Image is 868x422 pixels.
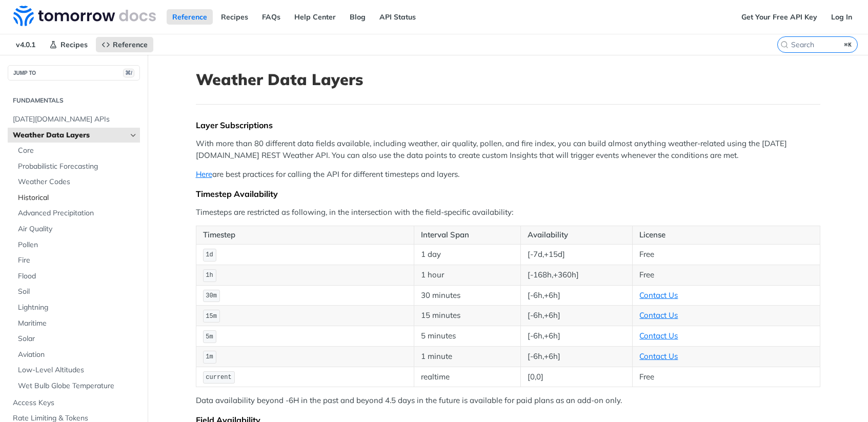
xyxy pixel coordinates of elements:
span: Low-Level Altitudes [18,365,137,375]
a: Fire [13,253,140,268]
span: [DATE][DOMAIN_NAME] APIs [13,114,137,125]
span: 15m [206,313,217,320]
a: Contact Us [639,351,678,361]
div: Layer Subscriptions [196,120,820,130]
th: Timestep [196,226,414,245]
td: 5 minutes [414,326,521,347]
a: Get Your Free API Key [736,9,823,25]
span: Lightning [18,303,137,313]
a: Aviation [13,347,140,363]
a: Contact Us [639,290,678,300]
span: 1h [206,272,213,279]
a: Air Quality [13,222,140,237]
th: License [633,226,820,245]
td: [-6h,+6h] [521,346,633,367]
img: Tomorrow.io Weather API Docs [13,6,156,26]
p: Timesteps are restricted as following, in the intersection with the field-specific availability: [196,207,820,218]
a: [DATE][DOMAIN_NAME] APIs [8,112,140,127]
a: Here [196,169,212,179]
span: v4.0.1 [10,37,41,52]
a: Historical [13,190,140,206]
a: Wet Bulb Globe Temperature [13,378,140,394]
a: Access Keys [8,395,140,411]
a: Reference [96,37,153,52]
a: Core [13,143,140,158]
a: Probabilistic Forecasting [13,159,140,174]
td: 1 minute [414,346,521,367]
td: 1 day [414,244,521,265]
td: [-6h,+6h] [521,285,633,306]
span: Pollen [18,240,137,250]
a: Soil [13,284,140,299]
td: [-7d,+15d] [521,244,633,265]
a: Help Center [289,9,341,25]
svg: Search [780,41,789,49]
a: Pollen [13,237,140,253]
a: Lightning [13,300,140,315]
h2: Fundamentals [8,96,140,105]
td: [-6h,+6h] [521,306,633,326]
a: Contact Us [639,331,678,340]
th: Interval Span [414,226,521,245]
button: JUMP TO⌘/ [8,65,140,81]
kbd: ⌘K [842,39,855,50]
span: Weather Codes [18,177,137,187]
a: Recipes [44,37,93,52]
span: 30m [206,292,217,299]
td: 15 minutes [414,306,521,326]
a: Reference [167,9,213,25]
td: [-168h,+360h] [521,265,633,285]
span: Aviation [18,350,137,360]
span: Soil [18,287,137,297]
button: Hide subpages for Weather Data Layers [129,131,137,139]
a: Advanced Precipitation [13,206,140,221]
span: 1d [206,251,213,258]
span: Recipes [60,40,88,49]
td: [-6h,+6h] [521,326,633,347]
td: 1 hour [414,265,521,285]
span: Wet Bulb Globe Temperature [18,381,137,391]
span: Probabilistic Forecasting [18,162,137,172]
td: realtime [414,367,521,387]
a: API Status [374,9,421,25]
p: Data availability beyond -6H in the past and beyond 4.5 days in the future is available for paid ... [196,395,820,407]
a: Flood [13,269,140,284]
span: Access Keys [13,398,137,408]
th: Availability [521,226,633,245]
a: Maritime [13,316,140,331]
a: Log In [825,9,858,25]
span: 5m [206,333,213,340]
a: Solar [13,331,140,347]
td: Free [633,265,820,285]
span: current [206,374,231,381]
span: Historical [18,193,137,203]
a: Recipes [215,9,254,25]
p: are best practices for calling the API for different timesteps and layers. [196,169,820,180]
a: Low-Level Altitudes [13,363,140,378]
a: Weather Data LayersHide subpages for Weather Data Layers [8,128,140,143]
td: 30 minutes [414,285,521,306]
a: Weather Codes [13,174,140,190]
span: Flood [18,271,137,282]
span: Advanced Precipitation [18,208,137,218]
h1: Weather Data Layers [196,70,820,89]
td: Free [633,367,820,387]
span: Weather Data Layers [13,130,127,140]
p: With more than 80 different data fields available, including weather, air quality, pollen, and fi... [196,138,820,161]
a: FAQs [256,9,286,25]
a: Blog [344,9,371,25]
span: Core [18,146,137,156]
span: Fire [18,255,137,266]
td: Free [633,244,820,265]
div: Timestep Availability [196,189,820,199]
span: Maritime [18,318,137,329]
td: [0,0] [521,367,633,387]
span: Reference [113,40,148,49]
span: ⌘/ [123,69,134,77]
span: 1m [206,353,213,360]
span: Solar [18,334,137,344]
span: Air Quality [18,224,137,234]
a: Contact Us [639,310,678,320]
